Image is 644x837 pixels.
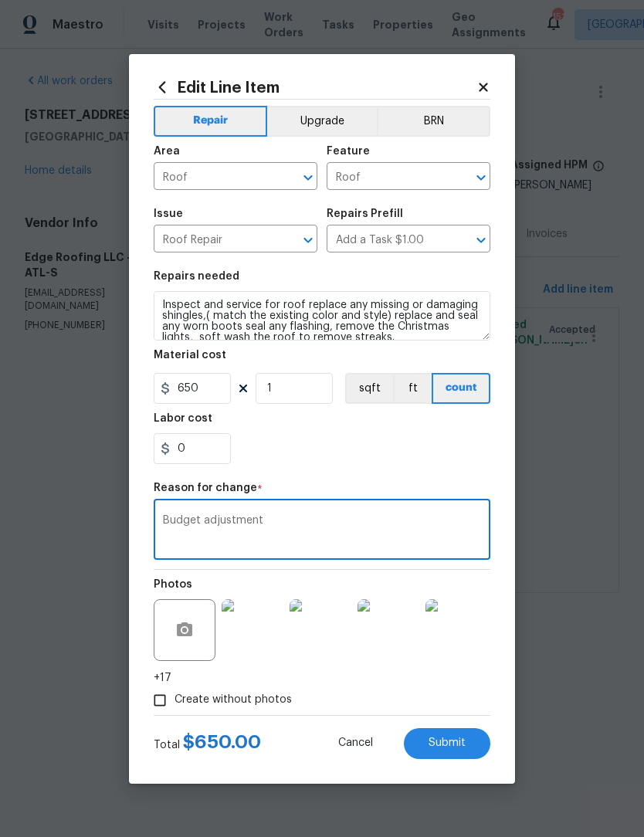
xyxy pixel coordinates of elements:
[327,146,370,157] h5: Feature
[154,208,183,219] h5: Issue
[377,106,490,137] button: BRN
[154,146,180,157] h5: Area
[154,413,212,424] h5: Labor cost
[154,271,239,282] h5: Repairs needed
[154,106,267,137] button: Repair
[470,229,492,251] button: Open
[432,373,490,404] button: count
[154,483,257,493] h5: Reason for change
[297,229,319,251] button: Open
[267,106,378,137] button: Upgrade
[338,737,373,749] span: Cancel
[154,734,261,753] div: Total
[154,79,476,96] h2: Edit Line Item
[470,167,492,188] button: Open
[154,291,490,341] textarea: Inspect and service for roof replace any missing or damaging shingles,( match the existing color ...
[393,373,432,404] button: ft
[297,167,319,188] button: Open
[183,733,261,751] span: $ 650.00
[154,670,171,686] span: +17
[175,692,292,708] span: Create without photos
[154,579,192,590] h5: Photos
[314,728,398,759] button: Cancel
[429,737,466,749] span: Submit
[154,350,226,361] h5: Material cost
[163,515,481,547] textarea: Budget adjustment
[327,208,403,219] h5: Repairs Prefill
[345,373,393,404] button: sqft
[404,728,490,759] button: Submit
